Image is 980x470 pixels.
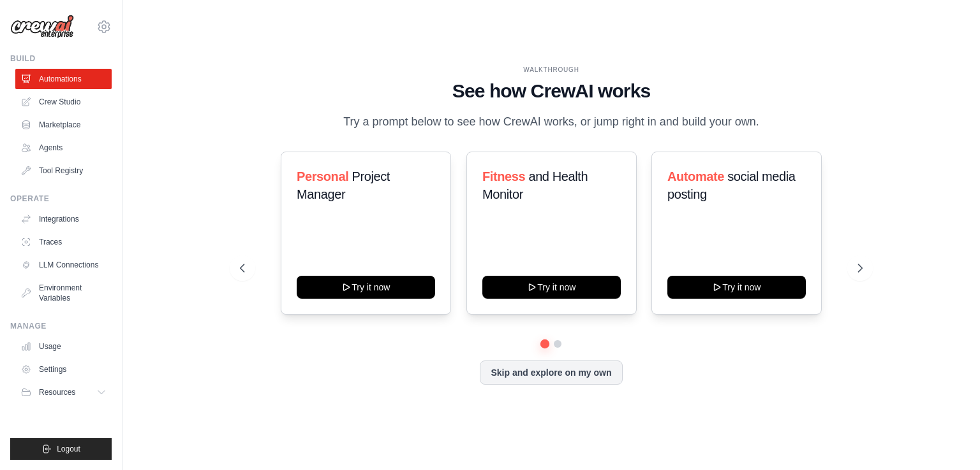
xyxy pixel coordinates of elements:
a: Agents [15,138,112,158]
a: Tool Registry [15,160,112,181]
a: Usage [15,336,112,357]
button: Logout [10,438,112,460]
span: Project Manager [297,169,390,201]
button: Try it now [667,276,806,299]
a: Traces [15,232,112,252]
a: Settings [15,359,112,380]
span: Fitness [482,169,525,183]
span: social media posting [667,169,796,201]
span: and Health Monitor [482,169,588,201]
div: Manage [10,321,112,331]
a: Crew Studio [15,92,112,112]
img: Logo [10,15,74,39]
a: Marketplace [15,115,112,135]
a: Environment Variables [15,278,112,308]
button: Resources [15,382,112,402]
span: Logout [57,444,80,454]
button: Try it now [482,276,621,299]
span: Personal [297,169,348,183]
button: Try it now [297,276,435,299]
p: Try a prompt below to see how CrewAI works, or jump right in and build your own. [337,113,766,131]
div: WALKTHROUGH [240,65,863,75]
div: Build [10,53,112,64]
a: Automations [15,69,112,89]
span: Automate [667,169,724,183]
a: Integrations [15,209,112,229]
span: Resources [39,387,75,397]
h1: See how CrewAI works [240,80,863,103]
button: Skip and explore on my own [480,360,622,385]
div: Operate [10,194,112,204]
a: LLM Connections [15,255,112,275]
